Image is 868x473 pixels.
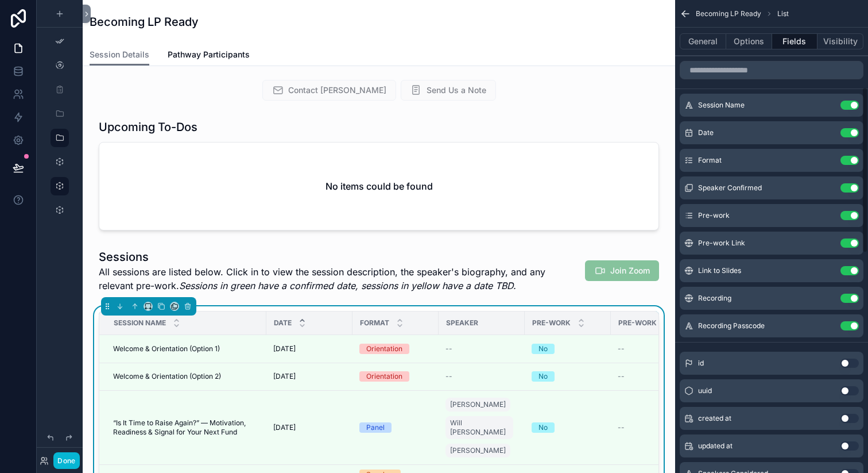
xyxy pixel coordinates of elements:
[777,9,789,18] span: List
[450,400,506,409] span: [PERSON_NAME]
[618,344,625,353] span: --
[532,422,604,433] a: No
[532,371,604,382] a: No
[273,372,346,381] a: [DATE]
[445,372,452,381] span: --
[359,422,432,433] a: Panel
[114,318,166,328] span: Session Name
[698,294,731,303] span: Recording
[698,239,745,248] span: Pre-work Link
[113,372,221,381] span: Welcome & Orientation (Option 2)
[274,318,292,328] span: Date
[538,344,548,354] div: No
[538,422,548,433] div: No
[817,33,863,49] button: Visibility
[113,344,259,353] a: Welcome & Orientation (Option 1)
[113,372,259,381] a: Welcome & Orientation (Option 2)
[273,423,346,432] a: [DATE]
[618,372,690,381] a: --
[445,444,510,457] a: [PERSON_NAME]
[445,344,518,353] a: --
[698,128,714,137] span: Date
[618,344,690,353] a: --
[273,372,296,381] span: [DATE]
[445,416,513,439] a: Will [PERSON_NAME]
[772,33,818,49] button: Fields
[698,359,704,368] span: id
[698,156,722,165] span: Format
[90,49,149,60] span: Session Details
[445,344,452,353] span: --
[532,344,604,354] a: No
[359,371,432,382] a: Orientation
[698,386,712,395] span: uuid
[532,318,571,328] span: Pre-work
[696,9,761,18] span: Becoming LP Ready
[445,395,518,460] a: [PERSON_NAME]Will [PERSON_NAME][PERSON_NAME]
[618,423,625,432] span: --
[450,446,506,455] span: [PERSON_NAME]
[698,414,731,423] span: created at
[698,321,765,330] span: Recording Passcode
[366,422,385,433] div: Panel
[698,211,730,220] span: Pre-work
[445,372,518,381] a: --
[90,14,199,30] h1: Becoming LP Ready
[366,371,402,382] div: Orientation
[698,183,762,193] span: Speaker Confirmed
[273,423,296,432] span: [DATE]
[366,344,402,354] div: Orientation
[53,452,79,469] button: Done
[90,44,149,66] a: Session Details
[168,49,250,60] span: Pathway Participants
[680,33,726,49] button: General
[113,344,220,353] span: Welcome & Orientation (Option 1)
[618,372,625,381] span: --
[698,101,745,110] span: Session Name
[168,44,250,67] a: Pathway Participants
[359,344,432,354] a: Orientation
[273,344,296,353] span: [DATE]
[446,318,478,328] span: Speaker
[618,423,690,432] a: --
[538,371,548,382] div: No
[698,441,733,451] span: updated at
[450,418,509,437] span: Will [PERSON_NAME]
[698,266,741,275] span: Link to Slides
[273,344,346,353] a: [DATE]
[445,398,510,412] a: [PERSON_NAME]
[618,318,675,328] span: Pre-work Link
[726,33,772,49] button: Options
[360,318,389,328] span: Format
[113,418,259,437] a: “Is It Time to Raise Again?” — Motivation, Readiness & Signal for Your Next Fund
